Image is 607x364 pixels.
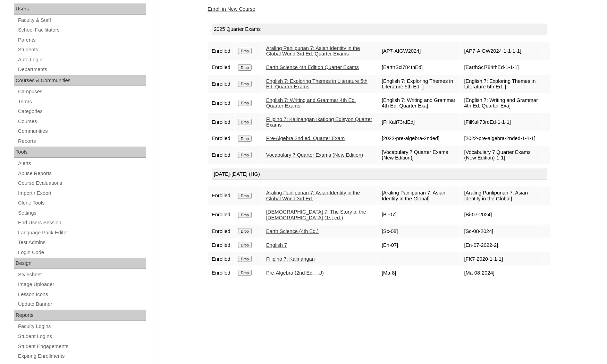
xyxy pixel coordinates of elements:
[17,55,146,64] a: Auto Login
[461,61,543,74] td: [EarthSci784thEd-1-1-1]
[378,94,460,112] td: [English 7: Writing and Grammar 4th Ed. Quarter Exa]
[461,42,543,60] td: [AP7-AIGW2024-1-1-1-1]
[17,169,146,178] a: Abuse Reports
[17,26,146,34] a: School Facilitators
[17,342,146,351] a: Student Engagements
[238,119,252,125] input: Drop
[17,189,146,198] a: Import / Export
[14,310,146,321] div: Reports
[461,187,543,205] td: [Araling Panlipunan 7: Asian Identity in the Global]
[17,248,146,257] a: Login Code
[17,300,146,309] a: Update Banner
[238,100,252,106] input: Drop
[17,107,146,116] a: Categories
[378,132,460,145] td: [2022-pre-algebra-2nded]
[378,113,460,131] td: [FilKali73rdEd]
[461,206,543,224] td: [Bi-07-2024]
[378,42,460,60] td: [AP7-AIGW2024]
[17,65,146,74] a: Departments
[17,117,146,126] a: Courses
[238,212,252,218] input: Drop
[14,75,146,86] div: Courses & Communities
[266,190,360,201] a: Araling Panlipunan 7: Asian Identity in the Global World 3rd Ed.
[17,87,146,96] a: Campuses
[14,3,146,15] div: Users
[266,97,356,109] a: English 7: Writing and Grammar 4th Ed. Quarter Exams
[208,206,234,224] td: Enrolled
[238,256,252,262] input: Drop
[461,113,543,131] td: [FilKali73rdEd-1-1-1]
[17,45,146,54] a: Students
[208,146,234,164] td: Enrolled
[378,75,460,93] td: [English 7: Exploring Themes in Literature 5th Ed. ]
[17,159,146,168] a: Alerts
[208,252,234,266] td: Enrolled
[266,256,315,262] a: Filipino 7: Kalinangan
[17,352,146,361] a: Expiring Enrollments
[208,187,234,205] td: Enrolled
[266,116,372,128] a: Filipino 7: Kalinangan Ikatlong Edisyon Quarter Exams
[461,94,543,112] td: [English 7: Writing and Grammar 4th Ed. Quarter Exa]
[238,242,252,248] input: Drop
[238,193,252,199] input: Drop
[17,97,146,106] a: Terms
[461,266,543,279] td: [Ma-08-2024]
[266,228,319,234] a: Earth Science (4th Ed.)
[266,64,359,70] a: Earth Science 4th Edition Quarter Exams
[208,75,234,93] td: Enrolled
[266,152,363,158] a: Vocabulary 7 Quarter Exams (New Edition)
[14,258,146,269] div: Design
[208,239,234,252] td: Enrolled
[266,136,345,141] a: Pre-Algebra 2nd ed. Quarter Exam
[208,61,234,74] td: Enrolled
[378,146,460,164] td: [Vocabulary 7 Quarter Exams (New Edition)]
[266,45,360,57] a: Araling Panlipunan 7: Asian Identity in the Global World 3rd Ed. Quarter Exams
[208,113,234,131] td: Enrolled
[378,225,460,238] td: [Sc-08]
[238,48,252,54] input: Drop
[238,136,252,142] input: Drop
[208,6,255,12] a: Enroll in New Course
[461,239,543,252] td: [En-07-2022-2]
[266,78,368,90] a: English 7: Exploring Themes in Literature 5th Ed. Quarter Exams
[378,187,460,205] td: [Araling Panlipunan 7: Asian Identity in the Global]
[17,199,146,207] a: Clone Tools
[208,266,234,279] td: Enrolled
[461,225,543,238] td: [Sc-08-2024]
[17,209,146,217] a: Settings
[461,75,543,93] td: [English 7: Exploring Themes in Literature 5th Ed. ]
[238,228,252,234] input: Drop
[238,81,252,87] input: Drop
[17,270,146,279] a: Stylesheet
[17,290,146,299] a: Lesson Icons
[461,146,543,164] td: [Vocabulary 7 Quarter Exams (New Edition)-1-1]
[212,168,547,180] div: [DATE]-[DATE] (HG)
[208,132,234,145] td: Enrolled
[17,16,146,25] a: Faculty & Staff
[378,266,460,279] td: [Ma-8]
[17,36,146,44] a: Parents
[238,152,252,158] input: Drop
[212,24,547,35] div: 2025 Quarter Exams
[238,270,252,276] input: Drop
[266,270,324,276] a: Pre-Algebra (2nd Ed. - U)
[208,42,234,60] td: Enrolled
[17,179,146,188] a: Course Evaluations
[266,242,287,248] a: English 7
[238,64,252,71] input: Drop
[266,209,366,220] a: [DEMOGRAPHIC_DATA] 7: The Story of the [DEMOGRAPHIC_DATA] (1st ed.)
[17,238,146,247] a: Test Admins
[17,137,146,146] a: Reports
[17,218,146,227] a: End Users Session
[17,127,146,136] a: Communities
[208,94,234,112] td: Enrolled
[461,132,543,145] td: [2022-pre-algebra-2nded-1-1-1]
[17,332,146,341] a: Student Logins
[208,225,234,238] td: Enrolled
[378,239,460,252] td: [En-07]
[17,280,146,289] a: Image Uploader
[461,252,543,266] td: [FK7-2020-1-1-1]
[378,61,460,74] td: [EarthSci784thEd]
[17,322,146,331] a: Faculty Logins
[17,228,146,237] a: Language Pack Editor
